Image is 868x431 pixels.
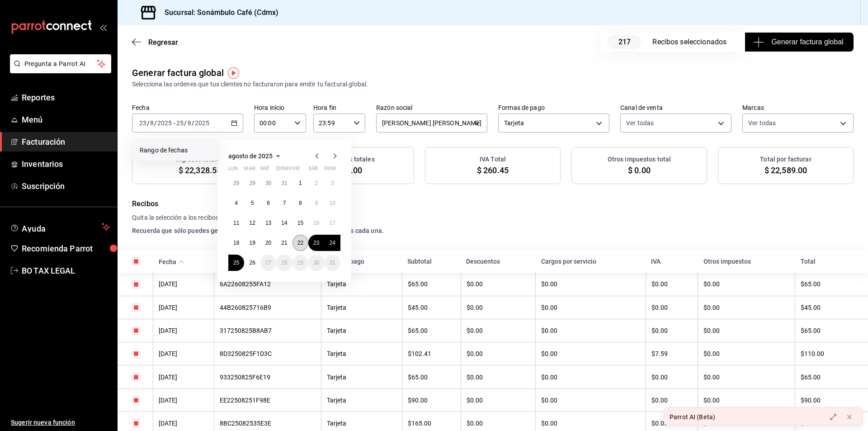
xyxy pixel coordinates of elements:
[154,119,157,127] span: /
[402,273,461,296] th: $65.00
[22,158,110,170] span: Inventarios
[646,319,698,342] th: $0.00
[235,200,238,206] abbr: 4 de agosto de 2025
[228,235,244,251] button: 18 de agosto de 2025
[22,242,110,255] span: Recomienda Parrot
[330,240,335,246] abbr: 24 de agosto de 2025
[159,258,184,265] span: Fecha
[265,260,271,266] abbr: 27 de agosto de 2025
[670,412,715,422] div: Parrot AI (Beta)
[742,104,854,111] label: Marcas
[376,114,487,133] div: [PERSON_NAME] [PERSON_NAME]
[220,397,316,404] div: EE22508251F98E
[140,146,210,155] span: Rango de fechas
[244,166,255,175] abbr: martes
[795,365,868,388] th: $65.00
[228,175,244,191] button: 28 de julio de 2025
[233,180,239,186] abbr: 28 de julio de 2025
[626,118,654,128] span: Ver todas
[153,365,214,388] th: [DATE]
[244,235,260,251] button: 19 de agosto de 2025
[260,255,276,271] button: 27 de agosto de 2025
[292,255,308,271] button: 29 de agosto de 2025
[132,80,854,89] div: Selecciona las ordenes que tus clientes no facturaron para emitir tu factural global.
[331,180,334,186] abbr: 3 de agosto de 2025
[281,180,287,186] abbr: 31 de julio de 2025
[11,418,110,427] span: Sugerir nueva función
[755,37,843,47] span: Generar factura global
[176,119,184,127] input: --
[628,164,651,176] span: $ 0.00
[292,175,308,191] button: 1 de agosto de 2025
[132,104,243,111] label: Fecha
[292,166,300,175] abbr: viernes
[132,199,854,209] h4: Recibos
[646,250,698,273] th: IVA
[220,350,316,357] div: 8D3250825F1D3C
[24,59,97,69] span: Pregunta a Parrot AI
[325,175,340,191] button: 3 de agosto de 2025
[461,273,535,296] th: $0.00
[402,296,461,319] th: $45.00
[297,220,303,226] abbr: 15 de agosto de 2025
[321,273,402,296] th: Tarjeta
[330,260,335,266] abbr: 31 de agosto de 2025
[325,255,340,271] button: 31 de agosto de 2025
[698,273,795,296] th: $0.00
[376,104,487,111] label: Razón social
[132,38,178,47] button: Regresar
[184,119,187,127] span: /
[402,388,461,412] th: $90.00
[157,7,278,18] h3: Sucursal: Sonámbulo Café (Cdmx)
[220,304,316,311] div: 44B260825716B9
[6,66,111,75] a: Pregunta a Parrot AI
[244,215,260,231] button: 12 de agosto de 2025
[233,260,239,266] abbr: 25 de agosto de 2025
[22,265,110,277] span: BO TAX LEGAL
[148,38,178,47] span: Regresar
[764,164,807,176] span: $ 22,589.00
[748,118,776,128] span: Ver todas
[153,296,214,319] th: [DATE]
[265,220,271,226] abbr: 13 de agosto de 2025
[233,240,239,246] abbr: 18 de agosto de 2025
[325,215,340,231] button: 17 de agosto de 2025
[313,260,319,266] abbr: 30 de agosto de 2025
[192,119,194,127] span: /
[276,175,292,191] button: 31 de julio de 2025
[308,166,318,175] abbr: sábado
[698,319,795,342] th: $0.00
[313,104,365,111] label: Hora fin
[153,273,214,296] th: [DATE]
[157,119,172,127] input: ----
[292,215,308,231] button: 15 de agosto de 2025
[228,67,239,79] img: Tooltip marker
[228,166,238,175] abbr: lunes
[698,365,795,388] th: $0.00
[22,180,110,192] span: Suscripción
[536,319,646,342] th: $0.00
[276,255,292,271] button: 28 de agosto de 2025
[760,155,811,164] h3: Total por facturar
[22,114,110,126] span: Menú
[308,235,324,251] button: 23 de agosto de 2025
[265,180,271,186] abbr: 30 de julio de 2025
[608,155,671,164] h3: Otros impuestos total
[228,215,244,231] button: 11 de agosto de 2025
[402,342,461,365] th: $102.41
[214,250,321,273] th: # de recibo
[795,388,868,412] th: $90.00
[147,119,150,127] span: /
[402,319,461,342] th: $65.00
[173,119,175,127] span: -
[536,365,646,388] th: $0.00
[194,119,210,127] input: ----
[698,388,795,412] th: $0.00
[292,195,308,211] button: 8 de agosto de 2025
[260,215,276,231] button: 13 de agosto de 2025
[313,220,319,226] abbr: 16 de agosto de 2025
[187,119,192,127] input: --
[321,296,402,319] th: Tarjeta
[480,155,506,164] h3: IVA Total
